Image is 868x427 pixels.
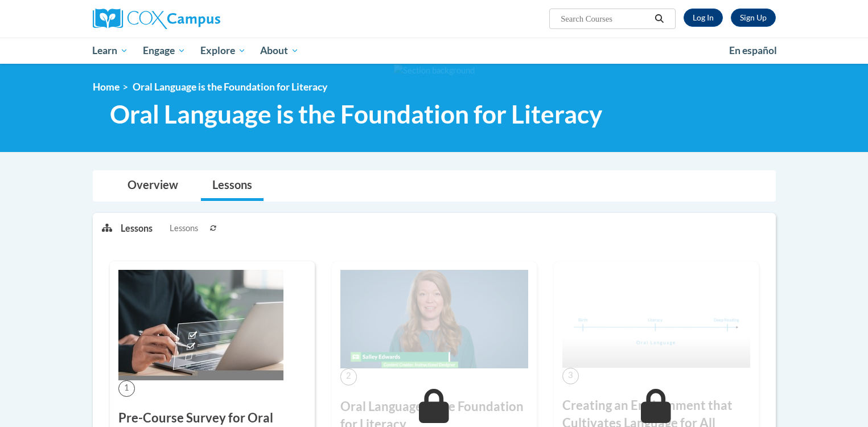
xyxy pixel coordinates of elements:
[253,38,306,64] a: About
[684,9,723,27] a: Log In
[651,12,668,26] button: Search
[118,270,283,380] img: Course Image
[394,64,475,77] img: Section background
[135,38,193,64] a: Engage
[722,39,784,63] a: En español
[170,222,198,235] span: Lessons
[118,380,135,397] span: 1
[731,9,776,27] a: Register
[76,38,793,64] div: Main menu
[116,171,190,201] a: Overview
[560,12,651,26] input: Search Courses
[143,44,186,58] span: Engage
[133,81,327,93] span: Oral Language is the Foundation for Literacy
[93,9,309,29] a: Cox Campus
[729,44,777,56] span: En español
[93,81,120,93] a: Home
[201,171,264,201] a: Lessons
[92,44,128,58] span: Learn
[562,368,579,384] span: 3
[260,44,299,58] span: About
[200,44,246,58] span: Explore
[340,270,528,369] img: Course Image
[121,222,153,235] p: Lessons
[93,9,220,29] img: Cox Campus
[562,270,750,368] img: Course Image
[85,38,136,64] a: Learn
[193,38,253,64] a: Explore
[110,99,602,129] span: Oral Language is the Foundation for Literacy
[340,368,357,385] span: 2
